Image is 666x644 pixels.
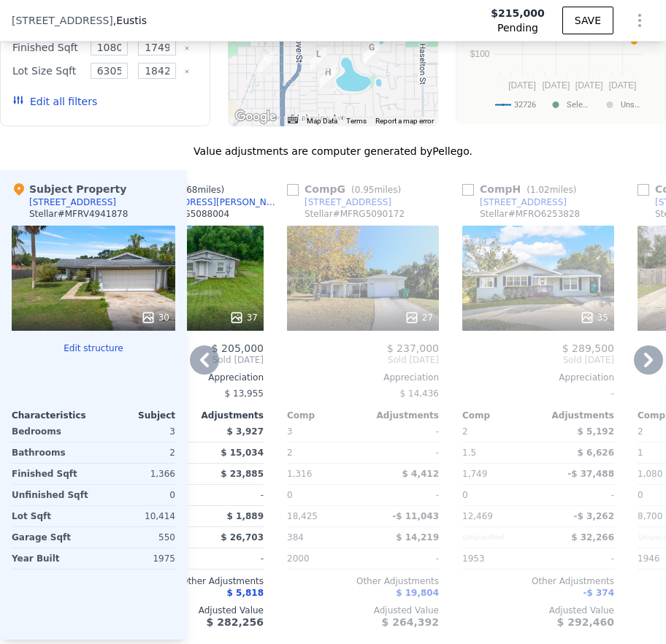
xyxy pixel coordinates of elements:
button: Keyboard shortcuts [288,117,298,123]
div: - [366,421,439,442]
text: Sele… [567,100,588,110]
span: $ 289,500 [562,342,614,354]
span: $ 23,885 [221,469,264,479]
button: Map Data [307,116,337,126]
div: Other Adjustments [112,575,264,587]
a: Terms [346,117,367,125]
div: Adjusted Value [287,605,439,616]
div: Bedrooms [12,421,91,442]
div: Appreciation [462,372,614,383]
a: [STREET_ADDRESS][PERSON_NAME] [112,196,281,208]
div: 10,414 [96,506,175,526]
span: 1.02 [530,185,550,195]
text: [DATE] [543,80,570,91]
div: Lot Size Sqft [12,61,83,81]
div: 1953 [462,548,535,569]
span: $ 6,626 [578,448,614,458]
span: -$ 37,488 [567,469,614,479]
span: 0 [462,490,468,500]
text: $100 [470,49,490,59]
span: $ 19,804 [396,588,439,598]
div: 35 [580,310,608,325]
span: $ 205,000 [212,342,264,354]
span: $ 1,889 [227,511,264,521]
div: 2 [96,442,175,463]
div: 550 [96,527,175,548]
a: [STREET_ADDRESS] [462,196,567,208]
span: $ 4,412 [402,469,439,479]
div: 0 [96,485,175,505]
a: [STREET_ADDRESS] [287,196,391,208]
div: Bathrooms [12,442,91,463]
div: Finished Sqft [12,37,83,58]
div: - [366,442,439,463]
button: Edit all filters [12,94,97,109]
span: -$ 3,262 [574,511,614,521]
span: 0.95 [355,185,375,195]
span: 0 [287,490,293,500]
span: ( miles) [521,185,582,195]
div: Lot Sqft [12,506,91,526]
button: SAVE [562,7,613,34]
text: [DATE] [508,80,536,91]
span: 0.68 [178,185,198,195]
span: 0 [638,490,643,500]
div: 504 Osceola Ave [320,65,336,90]
button: Edit structure [12,342,175,354]
button: Clear [184,69,190,74]
span: -$ 374 [583,588,614,598]
text: [DATE] [609,80,637,91]
span: 384 [287,532,304,543]
span: $ 264,392 [382,616,439,628]
div: [STREET_ADDRESS] [305,196,391,208]
button: Clear [184,45,190,51]
div: Unspecified [462,527,535,548]
div: Subject [93,410,175,421]
div: Subject Property [12,182,126,196]
span: 2 [462,426,468,437]
span: $ 26,703 [221,532,264,543]
div: 1975 [96,548,175,569]
div: - [191,548,264,569]
div: Comp H [462,182,582,196]
span: -$ 11,043 [392,511,439,521]
div: Adjusted Value [462,605,614,616]
span: $ 14,219 [396,532,439,543]
span: 8,700 [638,511,662,521]
div: 595 S Morningside Dr [364,40,380,65]
span: $ 5,818 [227,588,264,598]
span: ( miles) [169,185,230,195]
div: Characteristics [12,410,93,421]
span: $ 282,256 [207,616,264,628]
span: Sold [DATE] [462,354,614,366]
span: [STREET_ADDRESS] [12,13,113,28]
div: Garage Sqft [12,527,91,548]
div: - [366,485,439,505]
div: Appreciation [287,372,439,383]
div: Adjustments [188,410,264,421]
div: Adjusted Value [112,605,264,616]
span: 12,469 [462,511,493,521]
div: 623 S Center St [310,47,326,72]
div: - [462,383,614,404]
div: 30 [141,310,169,325]
span: 18,425 [287,511,318,521]
span: $ 5,192 [578,426,614,437]
span: $ 292,460 [557,616,614,628]
div: Other Adjustments [462,575,614,587]
div: 37 [229,310,258,325]
span: ( miles) [345,185,407,195]
div: Adjustments [538,410,614,421]
div: Stellar # MFRO6253828 [480,208,580,220]
div: 701 Titcomb St [258,51,274,76]
span: $ 237,000 [387,342,439,354]
button: Show Options [625,6,654,35]
div: Other Adjustments [287,575,439,587]
span: 2 [638,426,643,437]
div: - [541,485,614,505]
div: 1,366 [96,464,175,484]
span: $215,000 [491,6,545,20]
span: 1,749 [462,469,487,479]
span: 1,080 [638,469,662,479]
div: 27 [405,310,433,325]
